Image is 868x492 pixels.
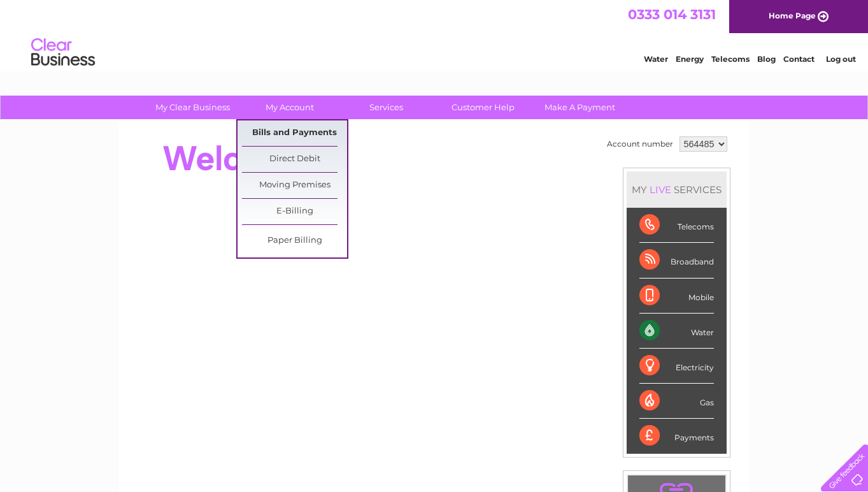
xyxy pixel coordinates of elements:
[237,96,342,119] a: My Account
[242,199,347,224] a: E-Billing
[134,7,736,62] div: Clear Business is a trading name of Verastar Limited (registered in [GEOGRAPHIC_DATA] No. 3667643...
[527,96,632,119] a: Make A Payment
[639,279,714,314] div: Mobile
[639,243,714,278] div: Broadband
[711,54,750,64] a: Telecoms
[242,120,347,146] a: Bills and Payments
[757,54,776,64] a: Blog
[140,96,245,119] a: My Clear Business
[242,173,347,198] a: Moving Premises
[826,54,856,64] a: Log out
[639,384,714,419] div: Gas
[639,314,714,349] div: Water
[647,184,674,196] div: LIVE
[676,54,704,64] a: Energy
[639,349,714,384] div: Electricity
[639,419,714,453] div: Payments
[627,171,727,208] div: MY SERVICES
[31,33,96,72] img: logo.png
[644,54,668,64] a: Water
[334,96,439,119] a: Services
[783,54,815,64] a: Contact
[628,6,716,22] a: 0333 014 3131
[242,147,347,172] a: Direct Debit
[639,208,714,243] div: Telecoms
[604,133,676,155] td: Account number
[430,96,536,119] a: Customer Help
[242,228,347,254] a: Paper Billing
